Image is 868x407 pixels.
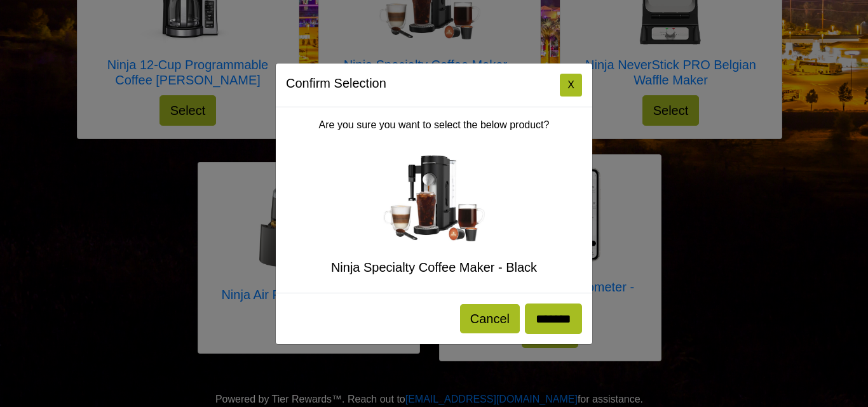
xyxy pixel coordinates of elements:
img: Ninja Specialty Coffee Maker - Black [383,156,485,242]
h5: Confirm Selection [286,74,386,93]
button: Cancel [460,304,520,333]
h5: Ninja Specialty Coffee Maker - Black [286,260,582,275]
div: Are you sure you want to select the below product? [276,107,592,293]
button: Close [560,74,582,97]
